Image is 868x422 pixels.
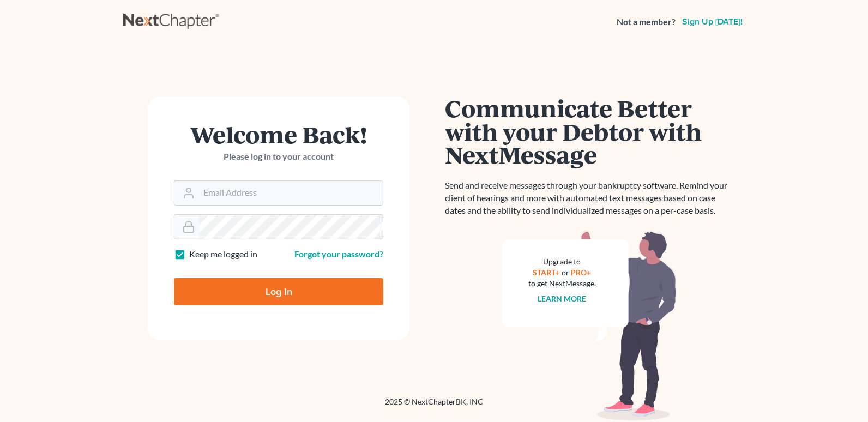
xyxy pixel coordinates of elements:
[571,268,592,277] a: PRO+
[538,294,587,303] a: Learn more
[174,123,383,146] h1: Welcome Back!
[533,268,560,277] a: START+
[445,179,734,217] p: Send and receive messages through your bankruptcy software. Remind your client of hearings and mo...
[680,17,745,26] a: Sign up [DATE]!
[189,248,257,261] label: Keep me logged in
[445,97,734,166] h1: Communicate Better with your Debtor with NextMessage
[199,181,383,205] input: Email Address
[528,256,596,267] div: Upgrade to
[528,278,596,289] div: to get NextMessage.
[617,16,676,28] strong: Not a member?
[174,278,383,305] input: Log In
[562,268,570,277] span: or
[502,230,677,421] img: nextmessage_bg-59042aed3d76b12b5cd301f8e5b87938c9018125f34e5fa2b7a6b67550977c72.svg
[174,150,383,163] p: Please log in to your account
[123,396,745,416] div: 2025 © NextChapterBK, INC
[294,249,383,259] a: Forgot your password?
